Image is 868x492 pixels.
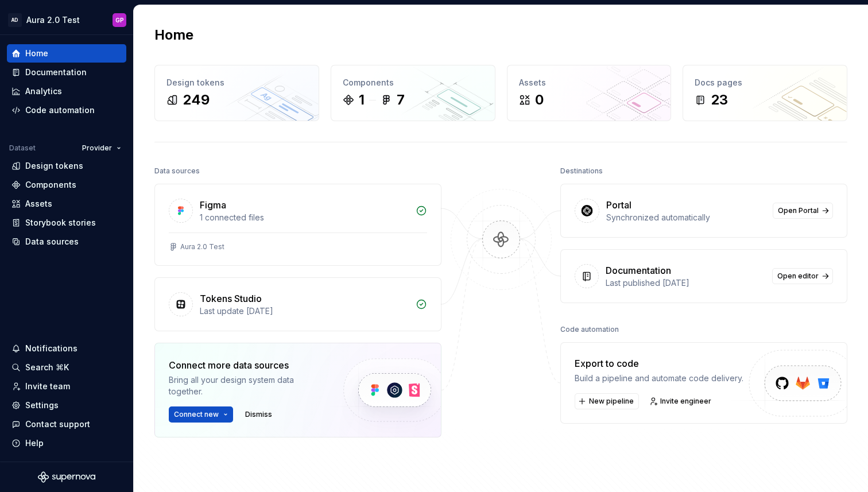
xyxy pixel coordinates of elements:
span: Provider [82,144,112,153]
button: Dismiss [240,406,277,423]
div: Storybook stories [25,217,96,228]
a: Docs pages23 [683,65,847,121]
svg: Supernova Logo [38,471,95,483]
span: New pipeline [589,397,634,406]
a: Invite team [7,377,126,396]
a: Open editor [772,268,833,284]
div: Search ⌘K [25,362,69,373]
button: Contact support [7,415,126,433]
div: Assets [25,198,52,210]
a: Design tokens249 [154,65,319,121]
div: Build a pipeline and automate code delivery. [575,373,743,384]
button: Connect new [169,406,233,423]
a: Components17 [331,65,495,121]
button: ADAura 2.0 TestGP [2,7,131,32]
div: Dataset [9,144,36,153]
a: Assets0 [507,65,672,121]
a: Code automation [7,101,126,119]
div: 1 [359,91,365,109]
div: Export to code [575,357,743,370]
button: Notifications [7,339,126,358]
a: Storybook stories [7,214,126,232]
div: Analytics [25,86,62,97]
div: Design tokens [25,160,83,172]
div: Destinations [560,163,603,179]
a: Documentation [7,63,126,82]
div: AD [8,13,22,27]
div: Aura 2.0 Test [180,242,224,251]
div: Home [25,48,48,59]
div: Synchronized automatically [606,212,766,223]
div: 0 [535,91,544,109]
div: Last update [DATE] [200,305,409,317]
a: Invite engineer [646,393,716,409]
h2: Home [154,26,193,44]
div: GP [115,16,124,25]
div: Components [25,179,76,191]
div: Tokens Studio [200,292,262,305]
a: Assets [7,195,126,213]
div: Docs pages [695,77,835,88]
div: 249 [183,91,210,109]
div: 23 [711,91,728,109]
div: Settings [25,400,59,411]
span: Dismiss [245,410,272,419]
a: Figma1 connected filesAura 2.0 Test [154,184,441,266]
a: Analytics [7,82,126,100]
button: Search ⌘K [7,358,126,377]
a: Tokens StudioLast update [DATE] [154,277,441,331]
a: Data sources [7,233,126,251]
span: Open Portal [778,206,819,215]
a: Open Portal [773,203,833,219]
div: Components [343,77,483,88]
div: Bring all your design system data together. [169,374,324,397]
div: Assets [519,77,660,88]
div: Contact support [25,419,90,430]
div: Portal [606,198,631,212]
div: Connect more data sources [169,358,324,372]
div: Help [25,437,44,449]
div: Aura 2.0 Test [26,14,80,26]
div: Documentation [606,264,671,277]
span: Invite engineer [660,397,711,406]
div: Documentation [25,67,87,78]
div: Design tokens [166,77,307,88]
button: Provider [77,140,126,156]
div: 1 connected files [200,212,409,223]
div: Data sources [154,163,200,179]
div: Data sources [25,236,79,247]
button: Help [7,434,126,452]
a: Home [7,44,126,63]
a: Components [7,176,126,194]
a: Settings [7,396,126,414]
a: Design tokens [7,157,126,175]
button: New pipeline [575,393,639,409]
div: 7 [397,91,405,109]
div: Last published [DATE] [606,277,765,289]
span: Connect new [174,410,219,419]
div: Code automation [25,104,95,116]
div: Notifications [25,343,77,354]
div: Invite team [25,381,70,392]
div: Code automation [560,321,619,338]
div: Figma [200,198,226,212]
span: Open editor [777,272,819,281]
